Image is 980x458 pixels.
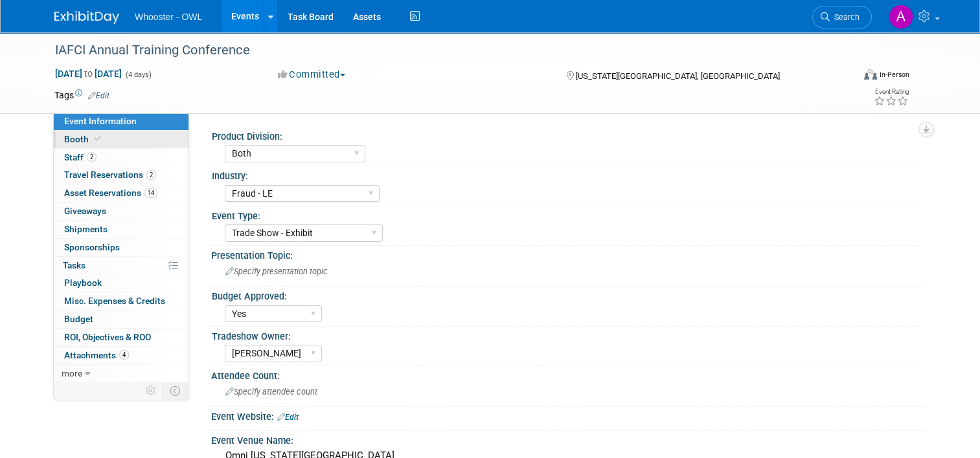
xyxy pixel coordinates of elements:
a: Giveaways [54,202,188,220]
a: Edit [277,413,299,422]
span: Sponsorships [64,242,120,252]
a: Misc. Expenses & Credits [54,292,188,310]
a: ROI, Objectives & ROO [54,329,188,346]
a: Budget [54,311,188,328]
div: Tradeshow Owner: [212,327,920,343]
span: Attachments [64,350,129,360]
div: Budget Approved: [212,287,920,303]
div: Industry: [212,166,920,182]
span: ROI, Objectives & ROO [64,332,151,342]
a: Search [812,6,872,28]
a: Staff2 [54,149,188,166]
span: Specify presentation topic [225,267,328,276]
span: Shipments [64,224,108,234]
span: 2 [87,152,97,162]
a: Event Information [54,113,188,130]
span: Whooster - OWL [135,12,202,22]
span: [DATE] [DATE] [54,68,122,80]
a: Asset Reservations14 [54,184,188,202]
button: Committed [273,68,350,82]
span: (4 days) [124,71,152,79]
td: Personalize Event Tab Strip [140,382,163,399]
a: Shipments [54,221,188,238]
span: 4 [119,350,129,360]
span: Budget [64,314,93,324]
div: Attendee Count: [211,366,926,382]
div: Event Website: [211,407,926,424]
div: IAFCI Annual Training Conference [51,39,837,62]
a: Sponsorships [54,239,188,256]
div: Event Type: [212,206,920,223]
span: Booth [64,134,104,144]
span: to [82,69,95,79]
i: Booth reservation complete [95,135,101,142]
td: Toggle Event Tabs [163,382,189,399]
a: Playbook [54,274,188,292]
div: Presentation Topic: [211,246,926,262]
a: Tasks [54,257,188,274]
span: Staff [64,152,97,162]
span: Tasks [63,260,85,270]
span: more [62,368,82,378]
span: Event Information [64,116,137,126]
div: Product Division: [212,127,920,143]
div: Event Venue Name: [211,431,926,447]
span: 2 [146,170,156,180]
a: Booth [54,131,188,148]
a: more [54,365,188,382]
span: Travel Reservations [64,169,156,180]
span: Misc. Expenses & Credits [64,296,165,306]
a: Attachments4 [54,347,188,364]
img: Abe Romero [889,5,913,29]
span: 14 [144,188,157,198]
a: Travel Reservations2 [54,166,188,184]
span: Specify attendee count [225,387,317,397]
span: [US_STATE][GEOGRAPHIC_DATA], [GEOGRAPHIC_DATA] [576,71,780,81]
span: Giveaways [64,206,106,216]
img: ExhibitDay [54,11,119,24]
span: Asset Reservations [64,188,157,198]
span: Playbook [64,278,102,288]
a: Edit [88,91,109,100]
td: Tags [54,89,109,102]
